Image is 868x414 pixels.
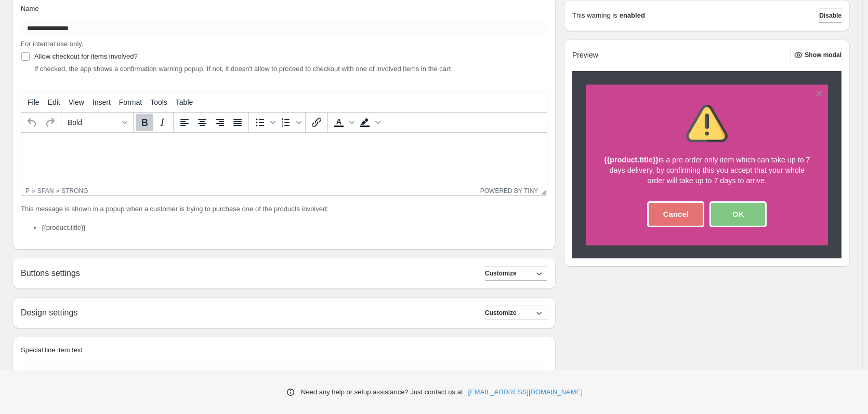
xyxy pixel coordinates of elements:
[277,114,303,131] div: Numbered list
[709,201,767,227] button: OK
[21,346,83,354] span: Special line item text
[485,306,547,320] button: Customize
[153,114,171,131] button: Italic
[485,269,517,278] span: Customize
[21,5,39,12] span: Name
[37,187,54,195] div: span
[41,114,59,131] button: Redo
[176,114,193,131] button: Align left
[21,204,547,214] p: This message is shown in a popup when a customer is trying to purchase one of the products involved:
[93,98,111,106] span: Insert
[211,114,229,131] button: Align right
[42,223,547,233] li: {{product.title}}
[308,114,325,131] button: Insert/edit link
[468,387,583,397] a: [EMAIL_ADDRESS][DOMAIN_NAME]
[819,11,841,20] span: Disable
[330,114,356,131] div: Text color
[23,114,41,131] button: Undo
[176,98,193,106] span: Table
[485,309,517,317] span: Customize
[229,114,246,131] button: Justify
[68,118,119,127] span: Bold
[21,133,547,186] iframe: Rich Text Area
[356,114,382,131] div: Background color
[119,98,142,106] span: Format
[251,114,277,131] div: Bullet list
[604,156,810,185] span: is a pre order only item which can take up to 7 days delivery, by confirming this you accept that...
[21,40,83,48] span: For internal use only.
[63,114,131,131] button: Formats
[572,51,598,60] h2: Preview
[25,187,30,195] div: p
[32,187,35,195] div: »
[21,308,77,318] h2: Design settings
[485,266,547,281] button: Customize
[34,52,138,60] span: Allow checkout for items involved?
[604,156,659,164] strong: {{product.title}}
[620,10,645,21] strong: enabled
[56,187,60,195] div: »
[150,98,167,106] span: Tools
[572,10,617,21] p: This warning is
[480,187,538,195] a: Powered by Tiny
[647,201,704,227] button: Cancel
[819,8,841,23] button: Disable
[28,98,40,106] span: File
[69,98,84,106] span: View
[34,65,451,73] span: If checked, the app shows a confirmation warning popup. If not, it doesn't allow to proceed to ch...
[21,268,80,278] h2: Buttons settings
[538,186,547,195] div: Resize
[805,51,841,59] span: Show modal
[136,114,153,131] button: Bold
[48,98,60,106] span: Edit
[790,48,841,62] button: Show modal
[193,114,211,131] button: Align center
[61,187,88,195] div: strong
